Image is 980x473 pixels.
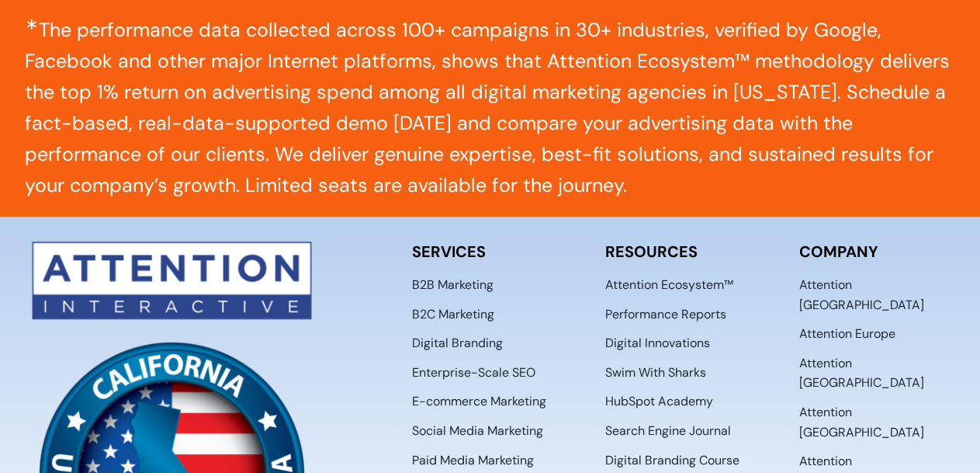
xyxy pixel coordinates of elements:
[605,363,706,383] span: Swim With Sharks
[412,304,569,325] a: B2C Marketing
[605,421,762,441] a: Search Engine Journal
[605,304,726,325] span: Performance Reports
[605,363,762,383] a: Swim With Sharks
[799,402,956,442] a: Attention [GEOGRAPHIC_DATA]
[412,333,503,353] span: Digital Branding
[412,242,486,262] strong: SERVICES
[799,353,956,393] a: Attention [GEOGRAPHIC_DATA]
[25,11,955,201] p: The performance data collected across 100+ campaigns in 30+ industries, verified by Google, Faceb...
[799,324,956,344] a: Attention Europe
[799,242,878,262] strong: COMPANY
[412,363,569,383] a: Enterprise-Scale SEO
[605,391,713,412] span: HubSpot Academy
[605,333,762,353] a: Digital Innovations
[605,421,731,441] span: Search Engine Journal
[412,363,535,383] span: Enterprise-Scale SEO
[605,450,739,471] span: Digital Branding Course
[412,450,569,471] a: Paid Media Marketing
[799,324,895,344] span: Attention Europe
[605,275,733,295] span: Attention Ecosystem™
[412,450,534,471] span: Paid Media Marketing
[605,275,762,295] a: Attention Ecosystem™
[412,333,569,353] a: Digital Branding
[605,391,762,412] a: HubSpot Academy
[412,421,543,441] span: Social Media Marketing
[25,230,319,250] a: Attention-Logo-554×80-transparent
[605,333,710,353] span: Digital Innovations
[605,450,762,471] a: Digital Branding Course
[605,304,762,325] a: Performance Reports
[412,391,546,412] span: E-commerce Marketing
[25,13,39,34] sup: ∗
[412,275,493,295] span: B2B Marketing
[412,304,494,325] span: B2C Marketing
[412,421,569,441] a: Social Media Marketing
[412,391,569,412] a: E-commerce Marketing
[412,275,569,295] a: B2B Marketing
[605,242,698,262] strong: RESOURCES
[799,275,956,315] a: Attention [GEOGRAPHIC_DATA]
